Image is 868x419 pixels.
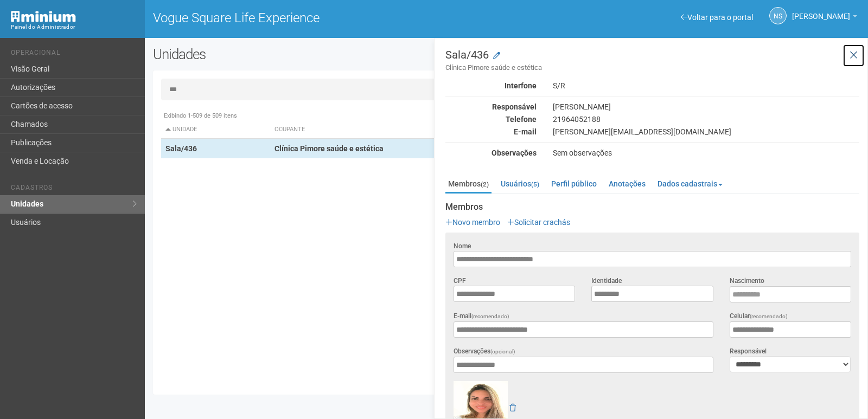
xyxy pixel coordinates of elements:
a: Modificar a unidade [493,50,500,61]
span: (recomendado) [471,313,509,319]
small: Clínica Pimore saúde e estética [445,63,859,73]
li: Operacional [11,49,137,60]
a: Membros(2) [445,176,492,194]
div: E-mail [437,127,545,137]
a: Solicitar crachás [507,218,570,227]
strong: Membros [445,202,859,212]
div: S/R [545,81,867,91]
label: E-mail [454,311,509,321]
label: Responsável [730,346,767,356]
img: Minium [11,11,76,22]
a: Novo membro [445,218,500,227]
label: Nascimento [730,276,764,286]
h3: Sala/436 [445,49,859,73]
a: Dados cadastrais [655,176,725,192]
strong: Sala/436 [165,144,197,153]
span: (recomendado) [750,313,788,319]
strong: Clínica Pimore saúde e estética [275,144,384,153]
small: (2) [481,181,489,188]
div: Painel do Administrador [11,22,137,32]
div: Telefone [437,114,545,124]
a: [PERSON_NAME] [792,14,857,22]
div: [PERSON_NAME][EMAIL_ADDRESS][DOMAIN_NAME] [545,127,867,137]
span: (opcional) [490,349,515,354]
a: NS [769,7,787,24]
div: Sem observações [545,148,867,158]
div: 21964052188 [545,114,867,124]
span: Nicolle Silva [792,2,850,21]
label: Observações [454,346,515,357]
th: Unidade: activate to sort column descending [161,121,270,139]
div: Exibindo 1-509 de 509 itens [161,111,852,121]
label: CPF [454,276,466,286]
a: Usuários(5) [498,176,542,192]
label: Identidade [591,276,622,286]
small: (5) [531,181,539,188]
a: Perfil público [548,176,599,192]
a: Remover [509,403,516,412]
th: Ocupante: activate to sort column ascending [270,121,596,139]
div: [PERSON_NAME] [545,102,867,112]
h2: Unidades [153,46,438,62]
a: Voltar para o portal [681,13,753,22]
label: Celular [730,311,788,321]
li: Cadastros [11,184,137,195]
label: Nome [454,241,471,251]
div: Interfone [437,81,545,91]
div: Observações [437,148,545,158]
h1: Vogue Square Life Experience [153,11,499,25]
div: Responsável [437,102,545,112]
a: Anotações [606,176,648,192]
